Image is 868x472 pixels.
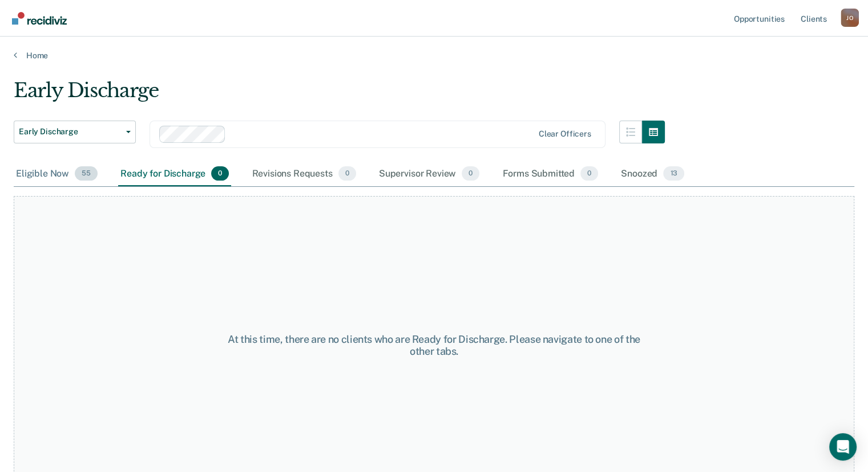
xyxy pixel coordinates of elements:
img: Recidiviz [12,12,67,25]
span: 0 [211,166,229,181]
span: 55 [75,166,98,181]
button: Profile dropdown button [841,9,859,27]
div: Eligible Now55 [14,162,100,187]
div: J O [841,9,859,27]
div: Ready for Discharge0 [118,162,231,187]
button: Early Discharge [14,121,136,143]
div: Open Intercom Messenger [829,433,857,461]
div: Revisions Requests0 [249,162,358,187]
div: Early Discharge [14,79,665,111]
div: Clear officers [539,129,591,139]
span: 0 [580,166,598,181]
div: Forms Submitted0 [500,162,600,187]
span: 0 [462,166,479,181]
a: Home [14,50,854,61]
div: Snoozed13 [619,162,687,187]
span: Early Discharge [19,127,122,137]
span: 13 [663,166,684,181]
div: At this time, there are no clients who are Ready for Discharge. Please navigate to one of the oth... [224,333,644,358]
div: Supervisor Review0 [377,162,482,187]
span: 0 [338,166,356,181]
